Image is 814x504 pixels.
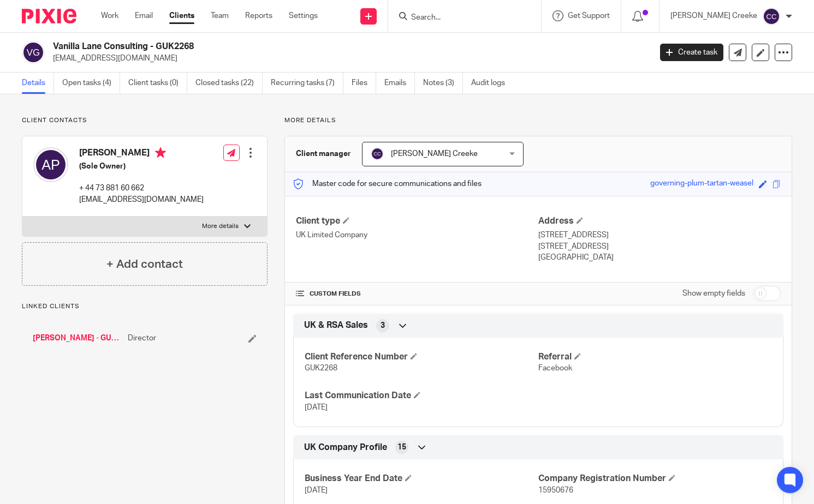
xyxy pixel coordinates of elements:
[62,73,120,94] a: Open tasks (4)
[423,73,463,94] a: Notes (3)
[53,41,526,52] h2: Vanilla Lane Consulting - GUK2268
[538,351,772,363] h4: Referral
[391,150,478,158] span: [PERSON_NAME] Creeke
[471,73,513,94] a: Audit logs
[670,10,757,21] p: [PERSON_NAME] Creeke
[106,256,183,273] h4: + Add contact
[538,473,772,484] h4: Company Registration Number
[293,178,482,189] p: Master code for secure communications and files
[538,230,781,241] p: [STREET_ADDRESS]
[271,73,343,94] a: Recurring tasks (7)
[296,230,538,241] p: UK Limited Company
[155,147,166,158] i: Primary
[128,333,156,344] span: Director
[211,10,229,21] a: Team
[538,487,573,494] span: 15950676
[296,148,351,159] h3: Client manager
[304,442,387,453] span: UK Company Profile
[296,290,538,298] h4: CUSTOM FIELDS
[305,351,538,363] h4: Client Reference Number
[22,9,76,23] img: Pixie
[79,147,204,161] h4: [PERSON_NAME]
[79,161,204,172] h5: (Sole Owner)
[538,215,781,227] h4: Address
[305,404,328,411] span: [DATE]
[352,73,376,94] a: Files
[650,178,753,190] div: governing-plum-tartan-weasel
[289,10,318,21] a: Settings
[371,147,384,160] img: svg%3E
[284,116,792,125] p: More details
[202,222,239,231] p: More details
[305,487,328,494] span: [DATE]
[682,288,745,299] label: Show empty fields
[305,473,538,484] h4: Business Year End Date
[128,73,187,94] a: Client tasks (0)
[195,73,263,94] a: Closed tasks (22)
[538,241,781,252] p: [STREET_ADDRESS]
[22,302,268,311] p: Linked clients
[763,8,780,25] img: svg%3E
[22,41,45,64] img: svg%3E
[53,53,644,64] p: [EMAIL_ADDRESS][DOMAIN_NAME]
[384,73,415,94] a: Emails
[79,183,204,194] p: + 44 73 881 60 662
[538,252,781,263] p: [GEOGRAPHIC_DATA]
[101,10,118,21] a: Work
[245,10,272,21] a: Reports
[538,364,572,372] span: Facebook
[135,10,153,21] a: Email
[410,13,508,23] input: Search
[305,364,337,372] span: GUK2268
[397,442,406,453] span: 15
[296,215,538,227] h4: Client type
[79,194,204,205] p: [EMAIL_ADDRESS][DOMAIN_NAME]
[169,10,194,21] a: Clients
[305,390,538,401] h4: Last Communication Date
[381,320,385,331] span: 3
[22,116,268,125] p: Client contacts
[304,320,368,331] span: UK & RSA Sales
[33,147,68,182] img: svg%3E
[660,44,723,61] a: Create task
[33,333,122,344] a: [PERSON_NAME] - GUK2268
[568,12,610,20] span: Get Support
[22,73,54,94] a: Details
